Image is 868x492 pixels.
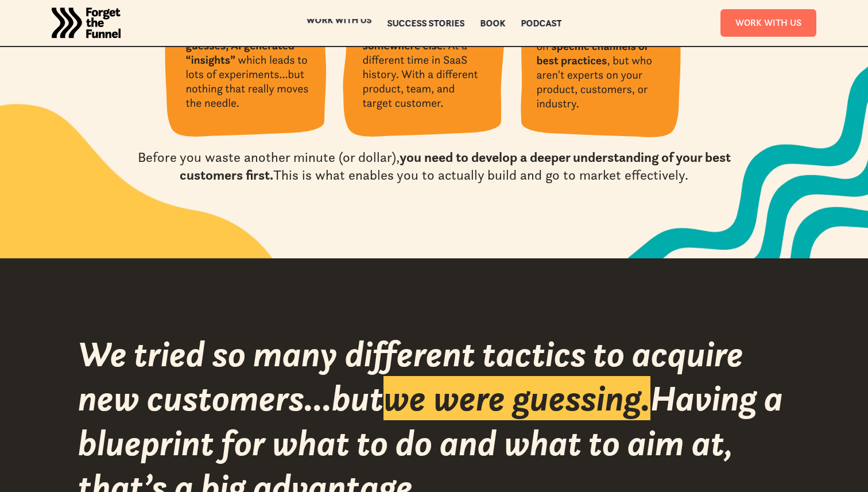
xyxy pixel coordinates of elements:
[720,9,816,36] a: Work With Us
[180,149,731,184] strong: you need to develop a deeper understanding of your best customers first.
[480,19,506,27] a: Book
[307,16,372,24] div: Work with us
[521,19,562,27] a: Podcast
[307,19,372,27] a: Work with us
[387,19,465,27] a: Success Stories
[383,376,650,420] span: we were guessing.
[108,149,760,184] div: Before you waste another minute (or dollar), This is what enables you to actually build and go to...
